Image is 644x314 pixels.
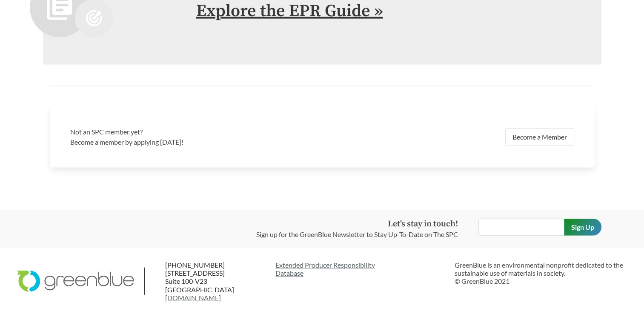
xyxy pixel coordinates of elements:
a: Explore the EPR Guide » [196,0,383,22]
p: Sign up for the GreenBlue Newsletter to Stay Up-To-Date on The SPC [256,229,458,240]
p: GreenBlue is an environmental nonprofit dedicated to the sustainable use of materials in society.... [455,261,627,285]
h3: Not an SPC member yet? [70,127,317,137]
p: [PHONE_NUMBER] [STREET_ADDRESS] Suite 100-V23 [GEOGRAPHIC_DATA] [165,261,268,302]
a: [DOMAIN_NAME] [165,294,221,302]
a: Extended Producer ResponsibilityDatabase [275,261,448,277]
input: Sign Up [564,219,601,236]
p: Become a member by applying [DATE]! [70,137,317,147]
a: Become a Member [505,128,574,146]
strong: Let's stay in touch! [388,219,458,229]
